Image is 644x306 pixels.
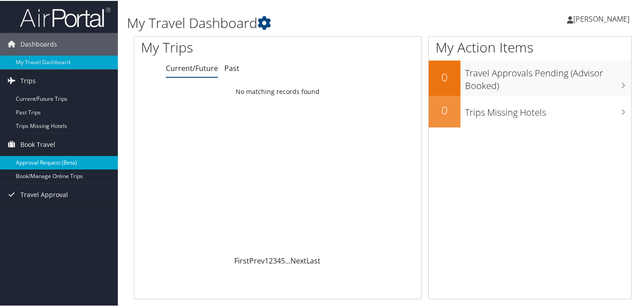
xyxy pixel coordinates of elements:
span: [PERSON_NAME] [573,13,629,23]
span: … [285,255,291,265]
h2: 0 [429,102,460,117]
h1: My Travel Dashboard [127,13,468,32]
a: First [234,255,249,265]
a: Prev [249,255,265,265]
h1: My Trips [141,37,295,56]
span: Trips [20,69,36,91]
h1: My Action Items [429,37,631,56]
span: Book Travel [20,132,55,155]
a: Last [306,255,320,265]
h2: 0 [429,69,460,84]
span: Travel Approval [20,183,68,205]
a: 4 [277,255,281,265]
a: 2 [269,255,273,265]
img: airportal-logo.png [20,6,111,27]
a: 1 [265,255,269,265]
a: [PERSON_NAME] [567,5,639,32]
a: 0Trips Missing Hotels [429,95,631,127]
a: 3 [273,255,277,265]
a: 5 [281,255,285,265]
td: No matching records found [134,83,421,99]
a: Next [291,255,306,265]
h3: Travel Approvals Pending (Advisor Booked) [465,61,631,91]
a: Past [224,62,239,72]
h3: Trips Missing Hotels [465,101,631,118]
a: Current/Future [166,62,218,72]
span: Dashboards [20,32,57,55]
a: 0Travel Approvals Pending (Advisor Booked) [429,60,631,94]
